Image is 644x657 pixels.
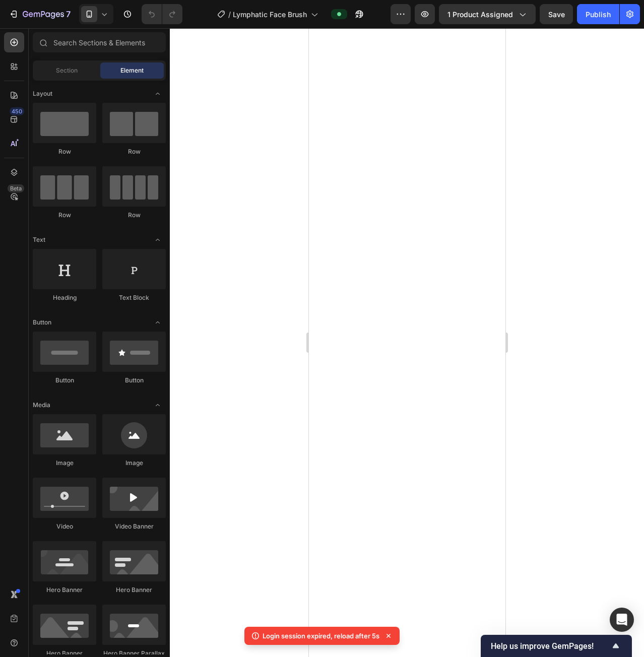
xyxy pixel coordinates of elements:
[263,631,379,641] p: Login session expired, reload after 5s
[150,232,166,248] span: Toggle open
[309,28,505,657] iframe: Design area
[150,314,166,331] span: Toggle open
[491,641,610,651] span: Help us improve GemPages!
[8,184,24,192] div: Beta
[150,86,166,102] span: Toggle open
[142,4,182,24] div: Undo/Redo
[102,585,166,595] div: Hero Banner
[577,4,619,24] button: Publish
[120,66,144,75] span: Element
[33,293,96,302] div: Heading
[33,522,96,531] div: Video
[610,608,634,632] div: Open Intercom Messenger
[548,10,565,19] span: Save
[33,318,51,327] span: Button
[33,211,96,220] div: Row
[586,9,611,20] div: Publish
[102,458,166,468] div: Image
[102,376,166,385] div: Button
[102,522,166,531] div: Video Banner
[150,397,166,413] span: Toggle open
[102,147,166,156] div: Row
[33,147,96,156] div: Row
[10,107,24,115] div: 450
[33,458,96,468] div: Image
[102,293,166,302] div: Text Block
[540,4,573,24] button: Save
[33,585,96,595] div: Hero Banner
[33,32,166,52] input: Search Sections & Elements
[447,9,513,20] span: 1 product assigned
[56,66,78,75] span: Section
[439,4,536,24] button: 1 product assigned
[228,9,231,20] span: /
[66,8,71,20] p: 7
[233,9,307,20] span: Lymphatic Face Brush
[102,211,166,220] div: Row
[491,640,622,652] button: Show survey - Help us improve GemPages!
[4,4,75,24] button: 7
[33,89,52,98] span: Layout
[33,376,96,385] div: Button
[33,235,45,244] span: Text
[33,401,50,410] span: Media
